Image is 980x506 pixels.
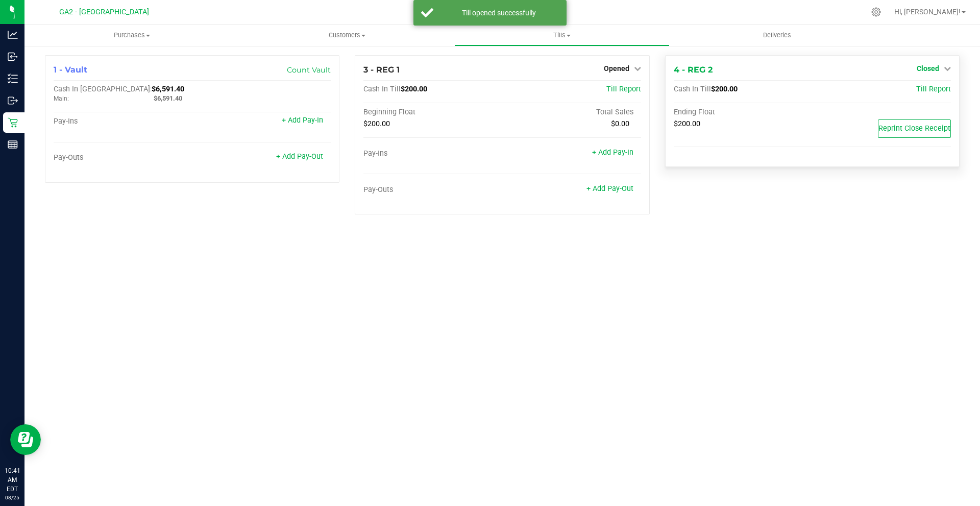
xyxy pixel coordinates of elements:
[401,85,427,93] span: $200.00
[59,8,149,16] span: GA2 - [GEOGRAPHIC_DATA]
[154,94,182,102] span: $6,591.40
[8,139,18,150] inline-svg: Reports
[611,119,629,128] span: $0.00
[502,108,641,117] div: Total Sales
[363,65,400,75] span: 3 - REG 1
[239,25,454,46] a: Customers
[363,85,401,93] span: Cash In Till
[5,494,20,501] p: 08/25
[54,85,152,93] span: Cash In [GEOGRAPHIC_DATA]:
[24,31,239,40] span: Purchases
[276,152,323,161] a: + Add Pay-Out
[54,153,192,162] div: Pay-Outs
[674,108,813,117] div: Ending Float
[282,116,323,125] a: + Add Pay-In
[454,25,669,46] a: Tills
[8,30,18,40] inline-svg: Analytics
[8,74,18,84] inline-svg: Inventory
[592,148,633,157] a: + Add Pay-In
[363,185,502,195] div: Pay-Outs
[606,85,641,93] a: Till Report
[24,25,239,46] a: Purchases
[674,119,700,128] span: $200.00
[363,149,502,158] div: Pay-Ins
[54,117,192,126] div: Pay-Ins
[894,8,961,16] span: Hi, [PERSON_NAME]!
[870,7,883,17] div: Manage settings
[711,85,738,93] span: $200.00
[749,31,805,40] span: Deliveries
[8,117,18,128] inline-svg: Retail
[674,85,711,93] span: Cash In Till
[8,52,18,62] inline-svg: Inbound
[363,108,502,117] div: Beginning Float
[10,424,41,455] iframe: Resource center
[8,95,18,106] inline-svg: Outbound
[586,184,633,193] a: + Add Pay-Out
[363,119,390,128] span: $200.00
[878,124,950,133] span: Reprint Close Receipt
[5,466,20,494] p: 10:41 AM EDT
[287,65,331,75] a: Count Vault
[240,31,454,40] span: Customers
[152,85,184,93] span: $6,591.40
[878,119,951,138] button: Reprint Close Receipt
[455,31,669,40] span: Tills
[916,85,951,93] a: Till Report
[670,25,885,46] a: Deliveries
[54,65,87,75] span: 1 - Vault
[439,8,559,18] div: Till opened successfully
[674,65,713,75] span: 4 - REG 2
[604,64,629,73] span: Opened
[917,64,939,73] span: Closed
[54,95,69,102] span: Main:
